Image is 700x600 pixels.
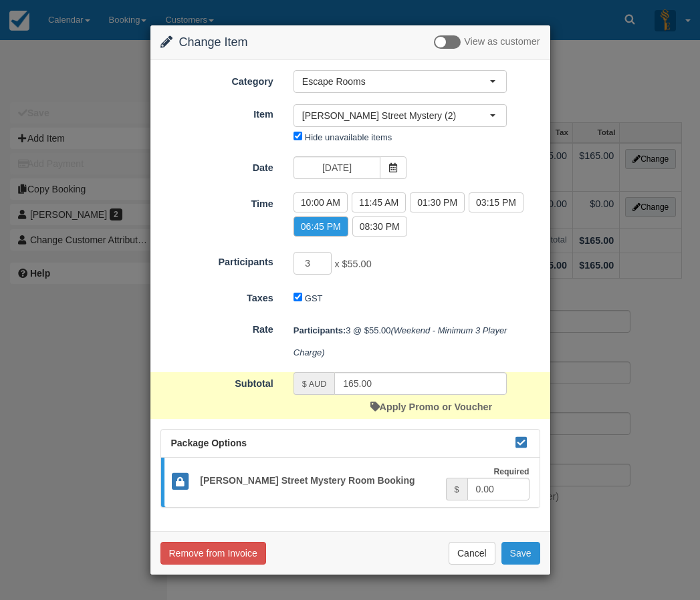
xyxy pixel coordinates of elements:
[150,318,283,337] label: Rate
[150,70,283,89] label: Category
[171,438,247,448] span: Package Options
[294,325,509,357] em: (Weekend - Minimum 3 Player Charge)
[150,372,283,391] label: Subtotal
[302,109,489,122] span: [PERSON_NAME] Street Mystery (2)
[150,156,283,175] label: Date
[150,192,283,211] label: Time
[501,542,540,565] button: Save
[294,70,507,93] button: Escape Rooms
[150,103,283,122] label: Item
[469,192,523,212] label: 03:15 PM
[305,132,392,142] label: Hide unavailable items
[294,192,348,212] label: 10:00 AM
[493,467,529,476] strong: Required
[352,216,407,237] label: 08:30 PM
[179,35,248,49] span: Change Item
[294,252,332,275] input: Participants
[283,319,550,363] div: 3 @ $55.00
[464,37,540,47] span: View as customer
[449,542,495,565] button: Cancel
[352,192,406,212] label: 11:45 AM
[294,216,348,237] label: 06:45 PM
[160,542,266,565] button: Remove from Invoice
[150,251,283,269] label: Participants
[294,325,346,335] strong: Participants
[455,485,459,494] small: $
[150,287,283,305] label: Taxes
[302,75,489,88] span: Escape Rooms
[410,192,465,212] label: 01:30 PM
[302,380,326,389] small: $ AUD
[294,104,507,127] button: [PERSON_NAME] Street Mystery (2)
[161,458,540,508] a: [PERSON_NAME] Street Mystery Room Booking Required $
[305,293,323,303] label: GST
[370,402,492,412] a: Apply Promo or Voucher
[334,259,371,270] span: x $55.00
[190,476,445,486] h5: [PERSON_NAME] Street Mystery Room Booking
